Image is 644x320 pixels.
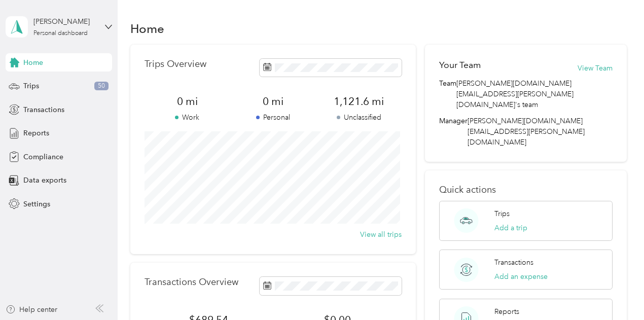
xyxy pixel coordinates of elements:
[468,117,585,147] span: [PERSON_NAME][DOMAIN_NAME][EMAIL_ADDRESS][PERSON_NAME][DOMAIN_NAME]
[6,304,57,315] button: Help center
[494,223,527,233] button: Add a trip
[145,94,230,109] span: 0 mi
[230,112,316,123] p: Personal
[587,263,644,320] iframe: Everlance-gr Chat Button Frame
[145,277,238,288] p: Transactions Overview
[94,82,109,91] span: 50
[23,128,49,138] span: Reports
[439,116,468,148] span: Manager
[23,57,43,68] span: Home
[578,63,613,74] button: View Team
[494,271,548,282] button: Add an expense
[494,208,510,219] p: Trips
[23,175,66,186] span: Data exports
[316,94,402,109] span: 1,121.6 mi
[494,306,519,317] p: Reports
[456,78,613,110] span: [PERSON_NAME][DOMAIN_NAME][EMAIL_ADDRESS][PERSON_NAME][DOMAIN_NAME]'s team
[494,257,533,268] p: Transactions
[130,23,164,34] h1: Home
[23,104,64,115] span: Transactions
[230,94,316,109] span: 0 mi
[23,152,63,162] span: Compliance
[439,78,456,110] span: Team
[23,199,50,209] span: Settings
[439,185,613,195] p: Quick actions
[145,112,230,123] p: Work
[439,59,481,72] h2: Your Team
[23,81,39,91] span: Trips
[316,112,402,123] p: Unclassified
[145,59,206,69] p: Trips Overview
[33,16,97,27] div: [PERSON_NAME]
[33,30,88,37] div: Personal dashboard
[360,229,402,240] button: View all trips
